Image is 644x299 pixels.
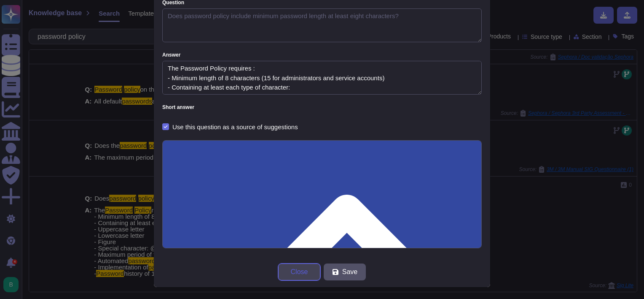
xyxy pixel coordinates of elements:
[162,105,482,110] label: Short answer
[342,269,357,275] span: Save
[162,52,482,57] label: Answer
[162,61,482,95] textarea: The Password Policy requires : - Minimum length of 8 characters (15 for administrators and servic...
[278,264,320,280] button: Close
[324,264,366,280] button: Save
[291,269,308,275] span: Close
[162,8,482,42] textarea: Does password policy include minimum password length at least eight characters?
[172,124,298,130] div: Use this question as a source of suggestions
